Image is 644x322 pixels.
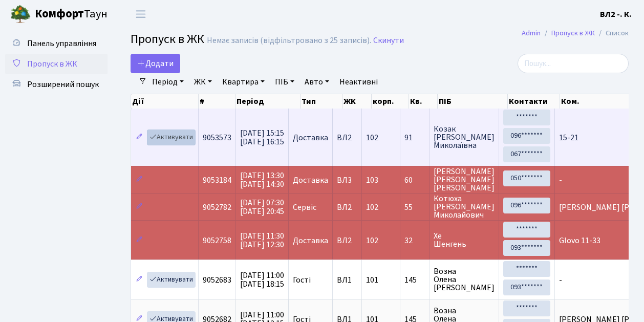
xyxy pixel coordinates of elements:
[203,132,231,143] span: 9053573
[404,176,425,184] span: 60
[240,197,284,217] span: [DATE] 07:30 [DATE] 20:45
[5,33,108,54] a: Панель управління
[434,232,495,248] span: Хе Шенгень
[366,235,378,246] span: 102
[35,6,108,23] span: Таун
[35,6,84,22] b: Комфорт
[404,237,425,245] span: 32
[300,73,333,91] a: Авто
[366,175,378,186] span: 103
[335,73,382,91] a: Неактивні
[128,6,154,23] button: Переключити навігацію
[434,125,495,149] span: Козак [PERSON_NAME] Миколаївна
[147,130,196,145] a: Активувати
[203,202,231,213] span: 9052782
[240,270,284,290] span: [DATE] 11:00 [DATE] 18:15
[5,54,108,74] a: Пропуск в ЖК
[27,58,77,70] span: Пропуск в ЖК
[131,54,180,73] a: Додати
[27,38,96,49] span: Панель управління
[207,36,371,46] div: Немає записів (відфільтровано з 25 записів).
[190,73,216,91] a: ЖК
[293,134,328,142] span: Доставка
[203,274,231,286] span: 9052683
[337,203,357,211] span: ВЛ2
[293,276,311,284] span: Гості
[137,58,174,69] span: Додати
[131,94,199,109] th: Дії
[404,134,425,142] span: 91
[506,23,644,44] nav: breadcrumb
[293,203,316,211] span: Сервіс
[600,8,632,20] a: ВЛ2 -. К.
[337,176,357,184] span: ВЛ3
[148,73,188,91] a: Період
[559,175,562,186] span: -
[240,170,284,190] span: [DATE] 13:30 [DATE] 14:30
[404,203,425,211] span: 55
[522,28,541,38] a: Admin
[293,176,328,184] span: Доставка
[240,230,284,250] span: [DATE] 11:30 [DATE] 12:30
[10,4,31,25] img: logo.png
[342,94,372,109] th: ЖК
[240,127,284,147] span: [DATE] 15:15 [DATE] 16:15
[203,235,231,246] span: 9052758
[131,30,204,48] span: Пропуск в ЖК
[27,79,99,90] span: Розширений пошук
[203,175,231,186] span: 9053184
[559,235,600,246] span: Glovo 11-33
[372,94,409,109] th: корп.
[366,274,378,286] span: 101
[199,94,235,109] th: #
[409,94,438,109] th: Кв.
[434,267,495,292] span: Возна Олена [PERSON_NAME]
[508,94,560,109] th: Контакти
[366,132,378,143] span: 102
[337,237,357,245] span: ВЛ2
[271,73,298,91] a: ПІБ
[559,274,562,286] span: -
[373,36,404,46] a: Скинути
[147,272,196,288] a: Активувати
[337,134,357,142] span: ВЛ2
[366,202,378,213] span: 102
[438,94,508,109] th: ПІБ
[595,28,629,39] li: Список
[559,132,578,143] span: 15-21
[404,276,425,284] span: 145
[600,9,632,20] b: ВЛ2 -. К.
[434,167,495,192] span: [PERSON_NAME] [PERSON_NAME] [PERSON_NAME]
[337,276,357,284] span: ВЛ1
[551,28,595,38] a: Пропуск в ЖК
[293,237,328,245] span: Доставка
[218,73,269,91] a: Квартира
[235,94,300,109] th: Період
[518,54,629,73] input: Пошук...
[5,74,108,95] a: Розширений пошук
[300,94,342,109] th: Тип
[434,195,495,219] span: Котюха [PERSON_NAME] Миколайович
